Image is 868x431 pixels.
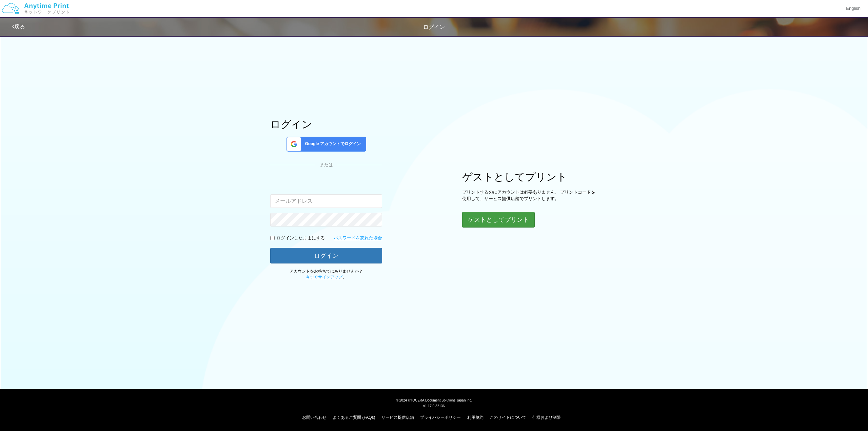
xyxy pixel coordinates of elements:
[302,141,361,147] span: Google アカウントでログイン
[381,415,414,420] a: サービス提供店舗
[462,171,598,182] h1: ゲストとしてプリント
[462,212,535,228] button: ゲストとしてプリント
[12,24,25,30] a: 戻る
[270,194,382,208] input: メールアドレス
[423,24,445,30] span: ログイン
[302,415,327,420] a: お問い合わせ
[532,415,561,420] a: 仕様および制限
[334,235,382,241] a: パスワードを忘れた場合
[306,275,347,279] span: 。
[420,415,461,420] a: プライバシーポリシー
[423,404,445,408] span: v1.17.0.32136
[270,269,382,280] p: アカウントをお持ちではありませんか？
[396,398,472,402] span: © 2024 KYOCERA Document Solutions Japan Inc.
[333,415,375,420] a: よくあるご質問 (FAQs)
[270,119,382,130] h1: ログイン
[490,415,526,420] a: このサイトについて
[462,189,598,202] p: プリントするのにアカウントは必要ありません。 プリントコードを使用して、サービス提供店舗でプリントします。
[270,248,382,263] button: ログイン
[276,235,325,241] p: ログインしたままにする
[306,275,342,279] a: 今すぐサインアップ
[270,162,382,168] div: または
[467,415,484,420] a: 利用規約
